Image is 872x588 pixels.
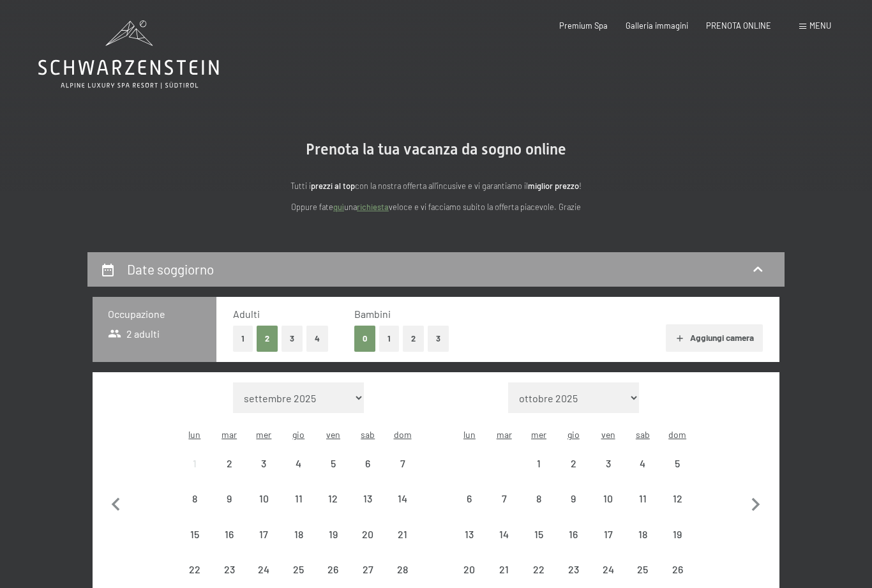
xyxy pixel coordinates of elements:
div: Thu Sep 11 2025 [282,481,316,516]
div: Sat Oct 11 2025 [626,481,660,516]
div: Thu Sep 25 2025 [282,552,316,587]
abbr: domenica [394,429,412,440]
div: 17 [248,529,280,561]
abbr: giovedì [568,429,580,440]
div: arrivo/check-in non effettuabile [177,481,212,516]
div: arrivo/check-in non effettuabile [350,516,385,551]
div: arrivo/check-in non effettuabile [452,552,486,587]
div: 21 [386,529,418,561]
abbr: mercoledì [256,429,271,440]
div: arrivo/check-in non effettuabile [246,481,281,516]
div: Sat Sep 06 2025 [350,446,385,481]
div: 3 [592,458,624,490]
div: arrivo/check-in non effettuabile [626,552,660,587]
div: Sat Sep 27 2025 [350,552,385,587]
div: Thu Oct 23 2025 [556,552,590,587]
div: Sun Sep 14 2025 [385,481,419,516]
div: Wed Oct 08 2025 [522,481,556,516]
div: 8 [179,494,211,525]
a: quì [333,202,344,212]
div: arrivo/check-in non effettuabile [487,481,522,516]
abbr: venerdì [601,429,615,440]
div: Tue Oct 14 2025 [487,516,522,551]
div: 9 [557,494,589,525]
div: arrivo/check-in non effettuabile [522,552,556,587]
div: arrivo/check-in non effettuabile [177,552,212,587]
div: arrivo/check-in non effettuabile [660,446,695,481]
div: Sun Sep 07 2025 [385,446,419,481]
div: Thu Oct 09 2025 [556,481,590,516]
button: 4 [306,326,328,352]
button: Aggiungi camera [666,324,762,352]
span: PRENOTA ONLINE [706,20,771,31]
div: arrivo/check-in non effettuabile [350,481,385,516]
div: Thu Oct 02 2025 [556,446,590,481]
div: Tue Oct 07 2025 [487,481,522,516]
div: 9 [213,494,245,525]
div: 5 [317,458,349,490]
div: Fri Oct 10 2025 [590,481,625,516]
div: 4 [283,458,315,490]
div: 14 [386,494,418,525]
div: Tue Sep 09 2025 [212,481,246,516]
div: Thu Oct 16 2025 [556,516,590,551]
div: Thu Sep 04 2025 [282,446,316,481]
a: Premium Spa [559,20,608,31]
span: Bambini [354,308,391,320]
div: arrivo/check-in non effettuabile [246,552,281,587]
div: Mon Oct 06 2025 [452,481,486,516]
div: Fri Oct 03 2025 [590,446,625,481]
div: 1 [523,458,555,490]
button: 3 [428,326,449,352]
div: 14 [488,529,520,561]
div: Tue Sep 02 2025 [212,446,246,481]
div: Tue Sep 23 2025 [212,552,246,587]
span: Prenota la tua vacanza da sogno online [306,140,566,158]
div: arrivo/check-in non effettuabile [590,552,625,587]
div: 10 [592,494,624,525]
div: arrivo/check-in non effettuabile [350,446,385,481]
div: arrivo/check-in non effettuabile [522,446,556,481]
div: arrivo/check-in non effettuabile [452,516,486,551]
div: arrivo/check-in non effettuabile [522,516,556,551]
div: arrivo/check-in non effettuabile [385,446,419,481]
div: Thu Sep 18 2025 [282,516,316,551]
div: arrivo/check-in non effettuabile [316,481,350,516]
div: arrivo/check-in non effettuabile [385,516,419,551]
div: arrivo/check-in non effettuabile [626,481,660,516]
div: 4 [627,458,659,490]
div: Sun Oct 19 2025 [660,516,695,551]
div: Sat Sep 20 2025 [350,516,385,551]
div: arrivo/check-in non effettuabile [282,516,316,551]
div: 10 [248,494,280,525]
div: Mon Sep 22 2025 [177,552,212,587]
div: arrivo/check-in non effettuabile [177,516,212,551]
div: 2 [557,458,589,490]
span: Menu [809,20,831,31]
a: Galleria immagini [626,20,688,31]
div: arrivo/check-in non effettuabile [660,552,695,587]
div: arrivo/check-in non effettuabile [282,481,316,516]
div: 7 [488,494,520,525]
div: Wed Sep 10 2025 [246,481,281,516]
div: 15 [523,529,555,561]
div: Wed Sep 03 2025 [246,446,281,481]
div: Mon Oct 13 2025 [452,516,486,551]
div: arrivo/check-in non effettuabile [487,552,522,587]
abbr: domenica [668,429,686,440]
div: 19 [661,529,693,561]
div: Fri Sep 19 2025 [316,516,350,551]
div: 17 [592,529,624,561]
strong: prezzi al top [311,181,355,191]
abbr: lunedì [463,429,476,440]
div: Fri Sep 12 2025 [316,481,350,516]
div: arrivo/check-in non effettuabile [385,552,419,587]
div: Fri Oct 17 2025 [590,516,625,551]
div: Sun Sep 21 2025 [385,516,419,551]
p: Oppure fate una veloce e vi facciamo subito la offerta piacevole. Grazie [181,200,691,213]
button: 2 [257,326,278,352]
strong: miglior prezzo [528,181,579,191]
div: 11 [627,494,659,525]
div: arrivo/check-in non effettuabile [212,552,246,587]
